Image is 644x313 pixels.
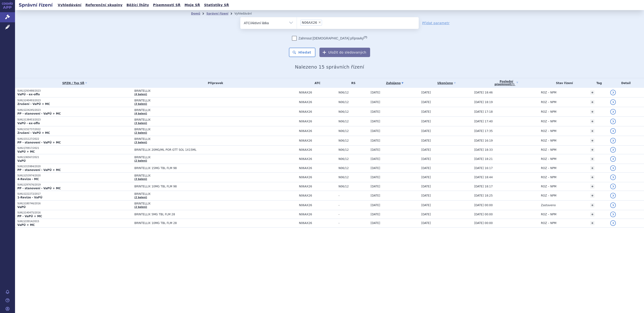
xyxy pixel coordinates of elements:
a: + [590,193,594,198]
span: ROZ – NPM [541,166,556,170]
p: SUKLS315984/2020 [17,165,132,168]
span: N06/12 [338,139,368,142]
span: [DATE] [421,129,431,133]
span: [DATE] [371,213,380,216]
a: + [590,212,594,216]
a: + [590,203,594,207]
span: - [338,213,368,216]
a: + [590,100,594,104]
a: detail [610,174,616,180]
a: (2 balení) [134,131,147,134]
span: ROZ – NPM [541,213,556,216]
span: [DATE] 18:33 [474,148,493,151]
span: ROZ – NPM [541,120,556,123]
span: [DATE] 17:35 [474,129,493,133]
span: N06AX26 [299,166,336,170]
span: N06/12 [338,91,368,94]
a: Správní řízení [206,12,228,15]
span: N06AX26 [299,176,336,179]
a: Přidat parametr [422,21,450,25]
a: detail [610,156,616,162]
span: [DATE] 18:21 [474,157,493,161]
span: ROZ – NPM [541,139,556,142]
li: Vyhledávání [234,10,258,17]
a: Statistiky SŘ [203,2,230,8]
span: N06AX26 [299,100,336,104]
span: ROZ – NPM [541,176,556,179]
span: [DATE] [371,166,380,170]
a: Domů [191,12,200,15]
a: detail [610,109,616,115]
span: N06AX26 [299,139,336,142]
span: - [338,204,368,207]
p: SUKLS140475/2016 [17,211,132,214]
span: [DATE] [371,129,380,133]
a: (3 balení) [134,103,147,105]
span: Zastaveno [541,204,556,207]
strong: 1-Revize - VaPÚ [17,196,42,199]
a: detail [610,212,616,217]
span: [DATE] [421,120,431,123]
span: ROZ – NPM [541,194,556,197]
a: + [590,119,594,124]
a: Moje SŘ [183,2,201,8]
span: BRINTELLIX [134,174,252,177]
a: + [590,175,594,179]
span: N06/12 [338,100,368,104]
span: [DATE] [371,204,380,207]
label: Zahrnout [DEMOGRAPHIC_DATA] přípravky [292,36,367,41]
a: detail [610,99,616,105]
span: [DATE] [421,110,431,113]
span: N06AX26 [299,120,336,123]
span: N06AX26 [299,213,336,216]
a: Běžící lhůty [125,2,150,8]
h2: Správní řízení [15,2,56,8]
a: (2 balení) [134,206,147,208]
span: N06AX26 [299,185,336,188]
span: [DATE] [371,120,380,123]
th: Tag [588,78,608,88]
span: [DATE] [371,91,380,94]
span: N06/12 [338,110,368,113]
span: [DATE] 00:00 [474,213,493,216]
strong: PP - stanovení - VaPÚ + MC [17,141,61,144]
span: [DATE] [421,139,431,142]
span: N06/12 [338,120,368,123]
strong: PP - stanovení - VaPÚ + MC [17,168,61,172]
span: - [338,194,368,197]
span: ROZ – NPM [541,148,556,151]
a: + [590,90,594,95]
strong: PP - VaPÚ + MC [17,215,42,218]
p: SUKLS31127/2022 [17,137,132,141]
a: detail [610,119,616,124]
span: [DATE] [371,110,380,113]
span: BRINTELLIX [134,192,252,196]
span: ROZ – NPM [541,185,556,188]
span: BRINTELLIX 20MG/ML POR GTT SOL 1X15ML [134,148,252,151]
p: SUKLS224245/2023 [17,108,132,112]
span: [DATE] 18:25 [474,194,493,197]
span: N06/12 [338,148,368,151]
span: ROZ – NPM [541,91,556,94]
p: SUKLS253974/2020 [17,174,132,177]
a: detail [610,128,616,134]
p: SUKLS152737/2022 [17,128,132,131]
span: [DATE] [371,221,380,225]
input: N06AX26 [323,19,326,25]
span: BRINTELLIX [134,108,252,112]
span: N06AX26 [299,91,336,94]
span: [DATE] [371,176,380,179]
strong: VaPÚ + MC [17,150,35,153]
span: - [338,221,368,225]
a: + [590,184,594,189]
a: (4 balení) [134,93,147,96]
strong: 4-Revize - MC [17,178,39,181]
span: N06/12 [338,176,368,179]
span: [DATE] 00:00 [474,221,493,225]
span: ROZ – NPM [541,157,556,161]
strong: Zrušení - VaPÚ + MC [17,102,50,106]
span: [DATE] [371,139,380,142]
span: BRINTELLIX [134,118,252,121]
a: detail [610,184,616,189]
span: [DATE] [421,148,431,151]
